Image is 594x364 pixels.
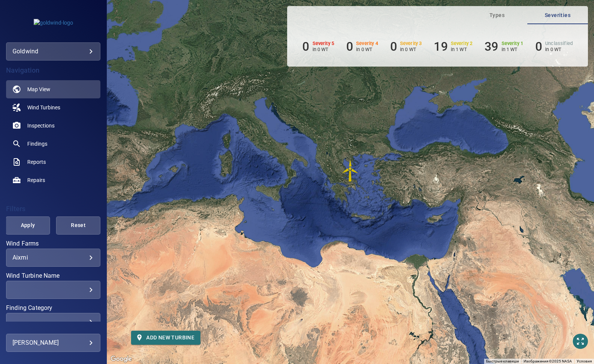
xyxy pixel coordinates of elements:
p: in 0 WT [356,47,378,52]
li: Severity 2 [434,39,472,54]
li: Severity 5 [302,39,334,54]
a: Открыть эту область в Google Картах (в новом окне) [109,354,134,364]
a: findings noActive [6,135,100,153]
span: Severities [532,11,583,20]
h4: Filters [6,205,100,213]
div: Wind Turbine Name [6,281,100,299]
h6: Severity 2 [451,41,473,46]
div: Wind Farms [6,249,100,267]
span: Add new turbine [137,333,194,342]
h6: 0 [302,39,309,54]
div: [PERSON_NAME] [13,337,94,349]
span: Findings [27,140,47,148]
li: Severity Unclassified [535,39,573,54]
h6: Severity 3 [400,41,422,46]
span: Reset [66,221,91,230]
div: goldwind [6,42,100,61]
button: Reset [56,216,100,235]
span: Types [471,11,523,20]
h6: Severity 5 [313,41,335,46]
h4: Navigation [6,67,100,74]
p: in 0 WT [545,47,573,52]
span: Map View [27,86,50,93]
h6: Unclassified [545,41,573,46]
img: windFarmIconCat2.svg [339,159,362,182]
h6: 19 [434,39,447,54]
span: Apply [15,221,41,230]
p: in 0 WT [400,47,422,52]
a: windturbines noActive [6,98,100,117]
div: Finding Category [6,313,100,331]
label: Wind Farms [6,241,100,247]
button: Быстрые клавиши [486,359,519,364]
button: Apply [6,216,50,235]
p: in 0 WT [313,47,335,52]
a: Условия (ссылка откроется в новой вкладке) [577,359,592,363]
img: goldwind-logo [34,19,73,26]
span: Reports [27,158,46,166]
gmp-advanced-marker: WTG_1 [339,159,362,182]
label: Wind Turbine Name [6,273,100,279]
div: Aixmi [13,254,94,261]
span: Изображения ©2025 NASA [524,359,572,363]
div: goldwind [13,45,94,58]
p: in 1 WT [502,47,524,52]
span: Inspections [27,122,55,129]
li: Severity 1 [485,39,523,54]
h6: Severity 1 [502,41,524,46]
button: Add new turbine [131,331,200,345]
h6: Severity 4 [356,41,378,46]
img: Google [109,354,134,364]
span: Repairs [27,176,45,184]
li: Severity 4 [346,39,378,54]
h6: 0 [346,39,353,54]
span: Wind Turbines [27,104,60,111]
a: inspections noActive [6,117,100,135]
li: Severity 3 [390,39,422,54]
p: in 1 WT [451,47,473,52]
h6: 0 [535,39,542,54]
h6: 0 [390,39,397,54]
a: repairs noActive [6,171,100,189]
label: Finding Category [6,305,100,311]
a: map active [6,80,100,98]
h6: 39 [485,39,498,54]
a: reports noActive [6,153,100,171]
